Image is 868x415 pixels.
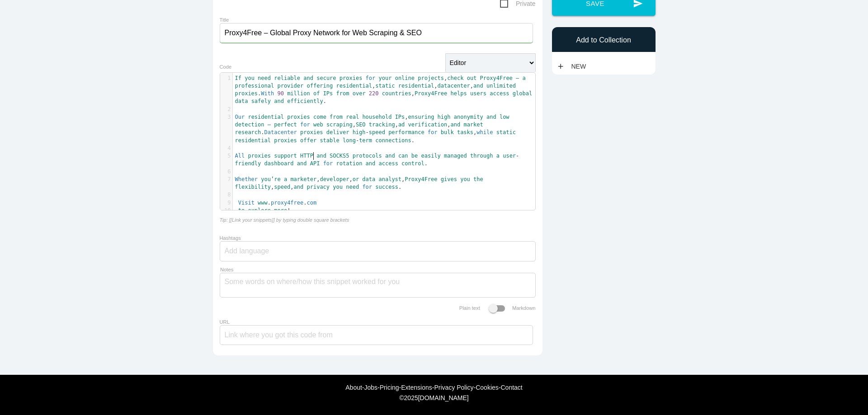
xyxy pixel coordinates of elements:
[5,384,863,391] div: - - - - - -
[486,114,496,120] span: and
[225,242,279,261] input: Add language
[369,129,385,135] span: speed
[300,137,316,144] span: offer
[401,384,432,391] a: Extensions
[375,83,395,89] span: static
[395,75,415,81] span: online
[235,176,487,190] span: , , , , , .
[441,176,457,182] span: gives
[441,129,454,135] span: bulk
[340,75,363,81] span: proxies
[290,176,316,182] span: marketer
[307,184,330,190] span: privacy
[503,153,516,159] span: user
[496,129,516,135] span: static
[480,75,513,81] span: Proxy4Free
[261,176,280,182] span: you’re
[287,90,310,97] span: million
[401,160,425,167] span: control
[451,121,461,128] span: and
[444,153,467,159] span: managed
[346,114,359,120] span: real
[264,129,297,135] span: Datacenter
[438,114,451,120] span: high
[395,114,405,120] span: IPs
[220,106,232,113] div: 2
[248,207,271,214] span: explore
[388,129,424,135] span: performance
[277,83,303,89] span: provider
[336,160,363,167] span: rotation
[235,184,271,190] span: flexibility
[235,176,258,182] span: Whether
[310,160,320,167] span: API
[369,121,395,128] span: tracking
[316,75,336,81] span: secure
[235,114,245,120] span: Our
[369,90,379,97] span: 220
[235,90,258,97] span: proxies
[447,75,463,81] span: check
[274,184,290,190] span: speed
[235,153,245,159] span: All
[473,83,483,89] span: and
[235,75,536,105] span: , , , , . , .
[415,90,447,97] span: Proxy4Free
[220,168,232,176] div: 6
[408,114,434,120] span: ensuring
[523,75,526,81] span: a
[238,200,255,206] span: Visit
[248,114,283,120] span: residential
[385,153,395,159] span: and
[274,98,284,104] span: and
[473,176,483,182] span: the
[274,75,300,81] span: reliable
[300,153,313,159] span: HTTP
[353,153,382,159] span: protocols
[300,129,323,135] span: proxies
[245,75,255,81] span: you
[486,83,516,89] span: unlimited
[220,319,230,325] label: URL
[220,113,232,121] div: 3
[274,153,297,159] span: support
[500,384,522,391] a: Contact
[220,191,232,199] div: 8
[362,114,392,120] span: household
[379,176,402,182] span: analyst
[220,23,533,43] input: What does this code do?
[496,153,500,159] span: a
[490,90,509,97] span: access
[220,64,232,70] label: Code
[326,121,353,128] span: scraping
[366,75,376,81] span: for
[297,160,307,167] span: and
[220,207,232,214] div: 10
[287,98,323,104] span: efficiently
[362,176,375,182] span: data
[408,121,448,128] span: verification
[513,90,532,97] span: global
[451,90,467,97] span: helps
[454,114,483,120] span: anonymity
[313,121,323,128] span: web
[333,184,343,190] span: you
[220,199,232,207] div: 9
[287,207,290,214] span: !
[457,129,473,135] span: tasks
[476,384,499,391] a: Cookies
[516,75,519,81] span: —
[258,75,271,81] span: need
[405,176,437,182] span: Proxy4Free
[235,98,248,104] span: data
[382,90,411,97] span: countries
[398,121,405,128] span: ad
[375,137,411,144] span: connections
[326,129,349,135] span: deliver
[379,75,392,81] span: your
[557,58,565,75] i: add
[356,121,366,128] span: SEO
[313,114,326,120] span: come
[364,384,378,391] a: Jobs
[274,207,287,214] span: more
